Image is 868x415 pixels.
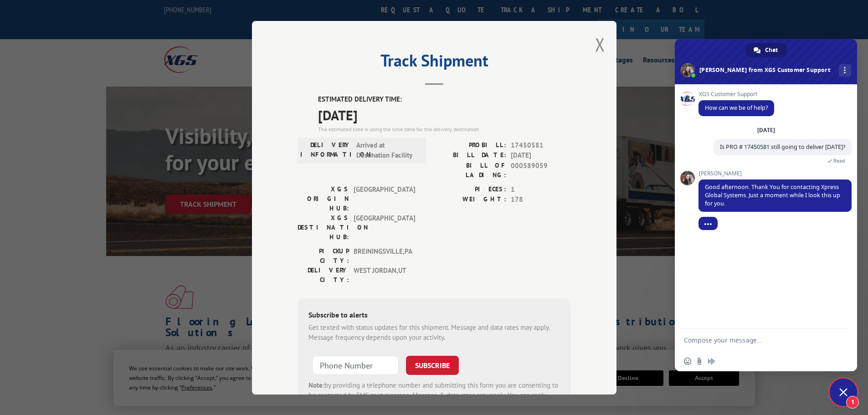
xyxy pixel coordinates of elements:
[318,94,571,105] label: ESTIMATED DELIVERY TIME:
[434,195,506,205] label: WEIGHT:
[318,104,571,125] span: [DATE]
[308,380,324,389] strong: Note:
[434,160,506,179] label: BILL OF LADING:
[434,140,506,150] label: PROBILL:
[595,32,605,56] button: Close modal
[699,170,852,177] span: [PERSON_NAME]
[511,160,571,179] span: 000589059
[434,150,506,161] label: BILL DATE:
[308,380,560,411] div: by providing a telephone number and submitting this form you are consenting to be contacted by SM...
[839,64,851,77] div: More channels
[354,213,415,241] span: [GEOGRAPHIC_DATA]
[300,140,352,160] label: DELIVERY INFORMATION:
[312,355,399,374] input: Phone Number
[434,184,506,195] label: PIECES:
[308,309,560,322] div: Subscribe to alerts
[684,336,828,344] textarea: Compose your message...
[708,358,715,365] span: Audio message
[354,246,415,265] span: BREININGSVILLE , PA
[356,140,418,160] span: Arrived at Destination Facility
[298,184,349,213] label: XGS ORIGIN HUB:
[745,43,787,57] div: Chat
[757,128,775,133] div: [DATE]
[298,246,349,265] label: PICKUP CITY:
[684,358,691,365] span: Insert an emoji
[705,183,840,207] span: Good afternoon. Thank You for contacting Xpress Global Systems. Just a moment while I look this u...
[699,91,774,97] span: XGS Customer Support
[696,358,703,365] span: Send a file
[298,265,349,284] label: DELIVERY CITY:
[511,184,571,195] span: 1
[298,54,571,72] h2: Track Shipment
[308,322,560,343] div: Get texted with status updates for this shipment. Message and data rates may apply. Message frequ...
[511,150,571,161] span: [DATE]
[354,184,415,213] span: [GEOGRAPHIC_DATA]
[511,195,571,205] span: 178
[354,265,415,284] span: WEST JORDAN , UT
[511,140,571,150] span: 17450581
[765,43,778,57] span: Chat
[318,125,571,133] div: The estimated time is using the time zone for the delivery destination.
[298,213,349,241] label: XGS DESTINATION HUB:
[705,104,768,112] span: How can we be of help?
[846,396,859,409] span: 1
[720,143,845,151] span: Is PRO # 17450581 still going to deliver [DATE]?
[833,158,845,164] span: Read
[406,355,459,374] button: SUBSCRIBE
[830,379,857,406] div: Close chat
